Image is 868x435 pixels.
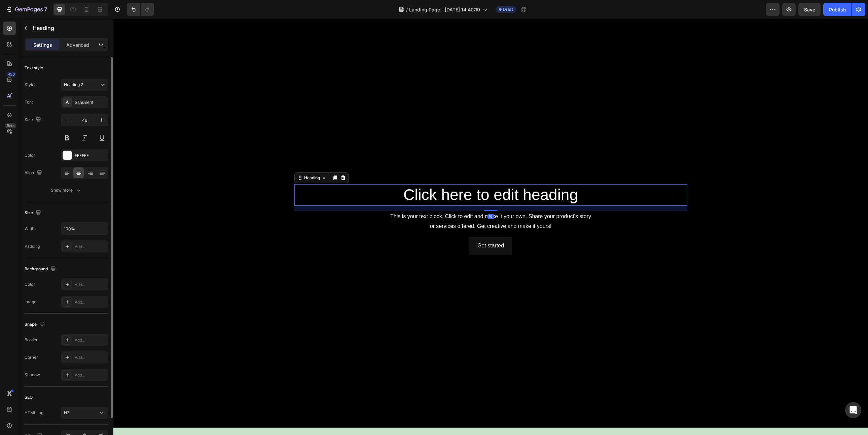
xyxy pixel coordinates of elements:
[25,226,36,232] div: Width
[75,100,106,106] div: Sans-serif
[25,184,108,196] button: Show more
[25,243,40,249] div: Padding
[44,5,47,13] p: 7
[25,394,33,400] div: SEO
[503,6,513,12] span: Draft
[25,115,42,124] div: Size
[364,222,391,232] div: Get started
[75,337,106,343] div: Add...
[25,354,38,360] div: Corner
[25,265,57,274] div: Background
[798,3,821,16] button: Save
[804,7,815,12] span: Save
[6,72,16,77] div: 450
[3,3,50,16] button: 7
[127,3,154,16] div: Undo/Redo
[75,282,106,288] div: Add...
[25,65,43,71] div: Text style
[75,153,106,159] div: FFFFFF
[25,372,40,378] div: Shadow
[25,320,46,329] div: Shape
[25,82,36,88] div: Styles
[33,41,52,48] p: Settings
[66,41,89,48] p: Advanced
[25,99,33,105] div: Font
[25,152,35,158] div: Color
[845,402,861,418] div: Open Intercom Messenger
[61,407,108,419] button: H2
[356,218,399,236] button: Get started
[5,123,16,128] div: Beta
[25,410,43,416] div: HTML tag
[25,281,35,287] div: Color
[61,79,108,91] button: Heading 2
[829,6,846,13] div: Publish
[25,168,43,177] div: Align
[64,82,83,88] span: Heading 2
[51,187,82,194] div: Show more
[64,410,69,415] span: H2
[181,192,574,213] div: This is your text block. Click to edit and make it your own. Share your product's story or servic...
[823,3,852,16] button: Publish
[75,372,106,378] div: Add...
[25,299,36,305] div: Image
[75,244,106,250] div: Add...
[33,24,105,32] p: Heading
[189,156,208,162] div: Heading
[25,208,42,217] div: Size
[181,165,574,187] h2: Click here to edit heading
[406,6,408,13] span: /
[75,299,106,305] div: Add...
[25,337,38,343] div: Border
[61,223,108,235] input: Auto
[409,6,480,13] span: Landing Page - [DATE] 14:40:19
[374,195,381,200] div: 16
[75,355,106,361] div: Add...
[113,19,868,435] iframe: Design area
